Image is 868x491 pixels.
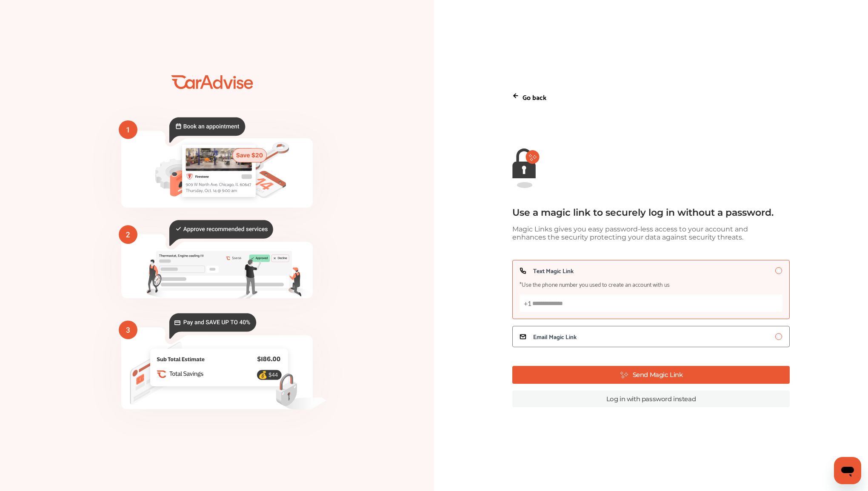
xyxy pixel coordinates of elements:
div: Magic Links gives you easy password-less access to your account and enhances the security protect... [512,225,776,241]
text: 💰 [258,371,268,380]
input: Text Magic Link*Use the phone number you used to create an account with us+1 [775,267,782,274]
img: icon_phone.e7b63c2d.svg [520,267,526,274]
button: Send Magic Link [512,366,790,384]
iframe: Button to launch messaging window [834,457,861,484]
input: Text Magic Link*Use the phone number you used to create an account with us+1 [520,294,782,312]
p: Go back [523,91,546,103]
span: Text Magic Link [533,267,574,274]
div: Use a magic link to securely log in without a password. [512,207,776,218]
input: Email Magic Link [775,333,782,340]
img: magic-link-lock-error.9d88b03f.svg [512,148,540,188]
span: Email Magic Link [533,333,577,340]
a: Log in with password instead [512,391,790,407]
img: icon_email.a11c3263.svg [520,333,526,340]
span: *Use the phone number you used to create an account with us [520,281,670,288]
